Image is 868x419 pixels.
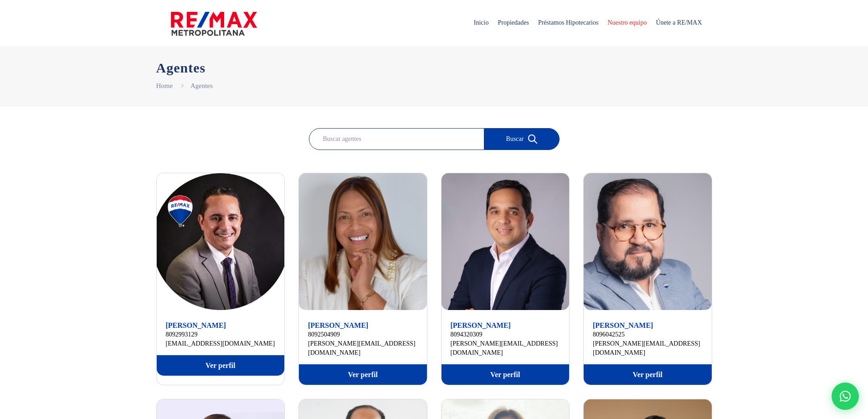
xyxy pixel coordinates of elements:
a: Agentes [190,82,213,89]
a: [PERSON_NAME] [593,321,653,329]
a: [PERSON_NAME] [308,321,368,329]
button: Buscar [484,128,560,150]
img: Alberto Francis [584,173,712,310]
a: [EMAIL_ADDRESS][DOMAIN_NAME] [166,339,276,348]
a: [PERSON_NAME] [451,321,511,329]
span: Inicio [469,9,493,36]
h1: Agentes [156,60,712,76]
img: Abrahan Batista [157,173,285,310]
span: Únete a RE/MAX [651,9,706,36]
a: Ver perfil [299,364,427,385]
a: Ver perfil [157,355,285,376]
a: [PERSON_NAME][EMAIL_ADDRESS][DOMAIN_NAME] [451,339,560,357]
a: 8094320309 [451,330,560,339]
img: Aida Franco [299,173,427,310]
a: Home [156,82,173,89]
input: Buscar agentes [309,128,484,150]
a: Ver perfil [442,364,570,385]
a: [PERSON_NAME][EMAIL_ADDRESS][DOMAIN_NAME] [308,339,418,357]
a: [PERSON_NAME][EMAIL_ADDRESS][DOMAIN_NAME] [593,339,703,357]
img: remax-metropolitana-logo [171,10,257,37]
span: Propiedades [493,9,533,36]
img: Alberto Bogaert [442,173,570,310]
a: 8092504909 [308,330,418,339]
span: Préstamos Hipotecarios [534,9,603,36]
span: Nuestro equipo [603,9,651,36]
a: 8096042525 [593,330,703,339]
a: Ver perfil [584,364,712,385]
a: [PERSON_NAME] [166,321,226,329]
a: 8092993129 [166,330,276,339]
